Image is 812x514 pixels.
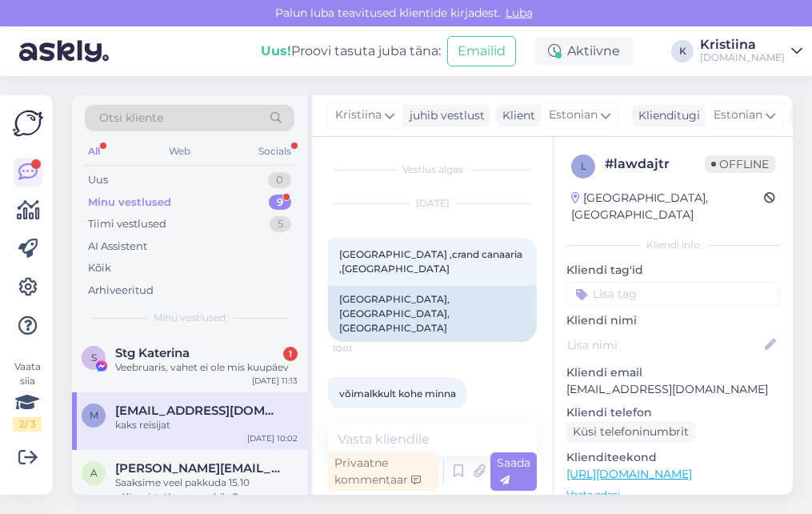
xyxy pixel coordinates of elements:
[283,347,298,361] div: 1
[566,421,695,443] div: Küsi telefoninumbrit
[328,286,537,342] div: [GEOGRAPHIC_DATA], [GEOGRAPHIC_DATA], [GEOGRAPHIC_DATA]
[115,461,282,476] span: annika.harkmann@gmail.com
[261,42,441,61] div: Proovi tasuta juba täna:
[328,196,537,211] div: [DATE]
[339,388,456,400] span: vǒimalkkult kohe minna
[501,6,538,20] span: Luba
[255,141,294,162] div: Socials
[632,107,700,124] div: Klienditugi
[571,190,764,223] div: [GEOGRAPHIC_DATA], [GEOGRAPHIC_DATA]
[268,172,291,188] div: 0
[566,282,780,306] input: Lisa tag
[496,107,535,124] div: Klient
[566,488,780,502] p: Vaata edasi ...
[85,141,103,162] div: All
[328,452,438,491] div: Privaatne kommentaar
[700,51,785,64] div: [DOMAIN_NAME]
[90,409,98,421] span: M
[335,106,382,124] span: Kristiina
[88,239,147,255] div: AI Assistent
[566,404,780,421] p: Kliendi telefon
[333,343,393,355] span: 10:01
[566,312,780,329] p: Kliendi nimi
[705,155,775,173] span: Offline
[261,43,291,58] b: Uus!
[166,141,194,162] div: Web
[714,106,762,124] span: Estonian
[90,467,98,479] span: a
[447,36,516,66] button: Emailid
[88,260,111,276] div: Kõik
[115,346,190,360] span: Stg Katerina
[252,375,298,387] div: [DATE] 11:13
[605,155,705,174] div: # lawdajtr
[99,110,163,126] span: Otsi kliente
[549,106,598,124] span: Estonian
[115,404,282,418] span: Mellafamily@hotmail.com
[700,38,802,64] a: Kristiina[DOMAIN_NAME]
[13,108,43,139] img: Askly Logo
[339,248,525,275] span: [GEOGRAPHIC_DATA] ,crand canaaria ,[GEOGRAPHIC_DATA]
[270,216,291,232] div: 5
[115,360,298,375] div: Veebruaris, vahet ei ole mis kuupäev
[566,262,780,279] p: Kliendi tag'id
[154,311,226,325] span: Minu vestlused
[535,37,633,66] div: Aktiivne
[700,38,785,51] div: Kristiina
[566,238,780,252] div: Kliendi info
[566,467,692,481] a: [URL][DOMAIN_NAME]
[566,449,780,466] p: Klienditeekond
[91,351,97,363] span: S
[567,336,762,354] input: Lisa nimi
[88,216,166,232] div: Tiimi vestlused
[88,283,154,299] div: Arhiveeritud
[13,359,42,432] div: Vaata siia
[497,456,530,487] span: Saada
[328,163,537,177] div: Vestlus algas
[88,172,108,188] div: Uus
[13,417,42,432] div: 2 / 3
[88,195,171,211] div: Minu vestlused
[403,107,485,124] div: juhib vestlust
[247,432,298,444] div: [DATE] 10:02
[566,364,780,381] p: Kliendi email
[115,476,298,504] div: Saaksime veel pakkuda 15.10 väljumist. Kas see sobiks?
[581,160,586,172] span: l
[269,195,291,211] div: 9
[671,40,694,62] div: K
[566,381,780,398] p: [EMAIL_ADDRESS][DOMAIN_NAME]
[115,418,298,432] div: kaks reisijat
